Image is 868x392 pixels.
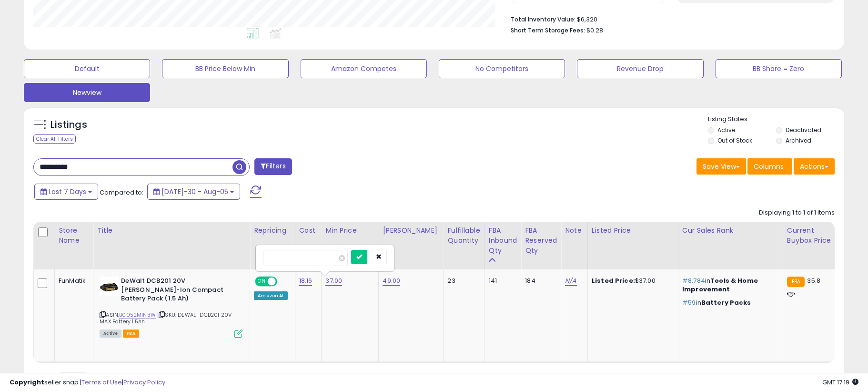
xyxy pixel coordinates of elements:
[276,278,291,286] span: OFF
[49,187,86,196] span: Last 7 Days
[81,378,122,387] a: Terms of Use
[511,15,575,23] b: Total Inventory Value:
[439,59,565,78] button: No Competitors
[787,226,836,246] div: Current Buybox Price
[565,276,576,286] a: N/A
[682,298,696,307] span: #59
[682,299,776,307] p: in
[525,277,554,285] div: 184
[447,226,480,246] div: Fulfillable Quantity
[717,136,752,144] label: Out of Stock
[716,59,842,78] button: BB Share = Zero
[794,158,835,175] button: Actions
[807,276,820,285] span: 35.8
[254,226,291,236] div: Repricing
[10,378,44,387] strong: Copyright
[299,276,313,286] a: 18.16
[708,115,844,124] p: Listing States:
[325,276,342,286] a: 37.00
[162,59,288,78] button: BB Price Below Min
[100,188,143,197] span: Compared to:
[254,291,287,300] div: Amazon AI
[119,311,156,319] a: B0052MIN3W
[383,226,439,236] div: [PERSON_NAME]
[717,126,735,134] label: Active
[682,226,779,236] div: Cur Sales Rank
[565,226,584,236] div: Note
[383,276,400,286] a: 49.00
[682,276,705,285] span: #8,784
[100,277,242,337] div: ASIN:
[147,184,240,200] button: [DATE]-30 - Aug-05
[759,208,835,217] div: Displaying 1 to 1 of 1 items
[123,378,165,387] a: Privacy Policy
[121,277,237,306] b: DeWalt DCB201 20V [PERSON_NAME]-Ion Compact Battery Pack (1.5 Ah)
[754,162,784,171] span: Columns
[100,277,119,296] img: 41iW3LjVJwL._SL40_.jpg
[682,277,776,294] p: in
[489,226,517,256] div: FBA inbound Qty
[489,277,514,285] div: 141
[787,277,805,287] small: FBA
[24,83,150,102] button: Newview
[682,276,758,294] span: Tools & Home Improvement
[786,126,821,134] label: Deactivated
[299,226,318,236] div: Cost
[701,298,751,307] span: Battery Packs
[50,118,87,132] h5: Listings
[525,226,557,256] div: FBA Reserved Qty
[10,378,165,387] div: seller snap | |
[256,278,268,286] span: ON
[696,158,746,175] button: Save View
[100,311,232,325] span: | SKU: DEWALT DCB201 20V MAX Battery 1.5Ah
[747,158,792,175] button: Columns
[592,277,671,285] div: $37.00
[254,158,292,175] button: Filters
[34,184,98,200] button: Last 7 Days
[301,59,427,78] button: Amazon Competes
[586,26,603,35] span: $0.28
[100,330,121,338] span: All listings currently available for purchase on Amazon
[59,277,86,285] div: FunMatik
[447,277,477,285] div: 23
[33,134,76,144] div: Clear All Filters
[511,26,585,34] b: Short Term Storage Fees:
[97,226,246,236] div: Title
[577,59,703,78] button: Revenue Drop
[822,378,858,387] span: 2025-08-14 17:19 GMT
[24,59,150,78] button: Default
[592,276,635,285] b: Listed Price:
[592,226,674,236] div: Listed Price
[59,226,89,246] div: Store Name
[325,226,374,236] div: Min Price
[123,330,139,338] span: FBA
[161,187,228,196] span: [DATE]-30 - Aug-05
[511,13,828,24] li: $6,320
[786,136,811,144] label: Archived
